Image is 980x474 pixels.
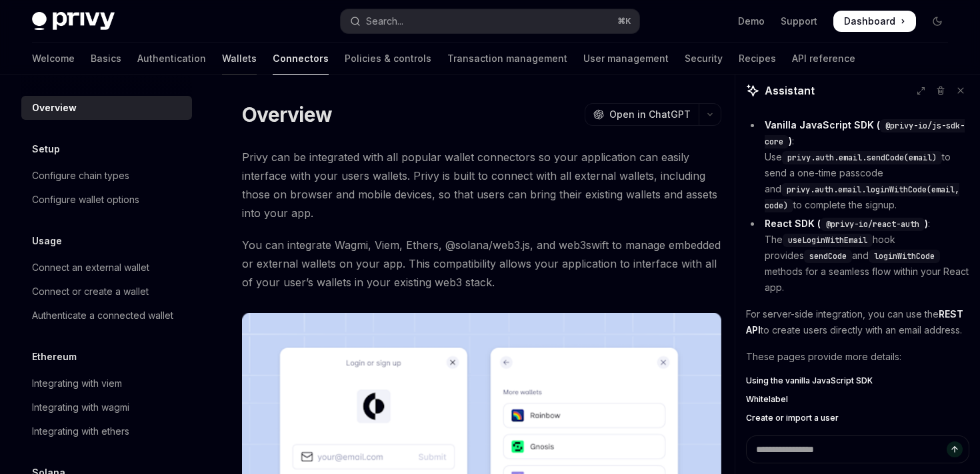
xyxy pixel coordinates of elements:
[32,308,173,324] div: Authenticate a connected wallet
[32,12,115,31] img: dark logo
[765,83,815,99] span: Assistant
[844,15,895,28] span: Dashboard
[583,43,669,75] a: User management
[792,43,855,75] a: API reference
[21,188,192,212] a: Configure wallet options
[137,43,206,75] a: Authentication
[746,117,969,213] li: : Use to send a one-time passcode and to complete the signup.
[32,260,149,276] div: Connect an external wallet
[447,43,567,75] a: Transaction management
[874,251,935,262] span: loginWithCode
[746,413,969,423] a: Create or import a user
[32,100,77,116] div: Overview
[927,11,948,32] button: Toggle dark mode
[341,9,639,33] button: Open search
[242,148,721,222] span: Privy can be integrated with all popular wallet connectors so your application can easily interfa...
[787,152,937,163] span: privy.auth.email.sendCode(email)
[21,280,192,304] a: Connect or create a wallet
[781,15,817,28] a: Support
[746,435,969,463] textarea: Ask a question...
[765,119,965,146] strong: Vanilla JavaScript SDK ( )
[32,423,129,439] div: Integrating with ethers
[765,120,965,147] span: @privy-io/js-sdk-core
[746,394,969,405] a: Whitelabel
[32,233,62,249] h5: Usage
[685,43,723,75] a: Security
[91,43,121,75] a: Basics
[32,284,149,300] div: Connect or create a wallet
[222,43,257,75] a: Wallets
[609,108,691,121] span: Open in ChatGPT
[765,218,928,229] strong: React SDK ( )
[32,192,139,208] div: Configure wallet options
[746,413,839,423] span: Create or import a user
[32,349,77,365] h5: Ethereum
[21,395,192,419] a: Integrating with wagmi
[366,13,403,29] div: Search...
[32,168,129,184] div: Configure chain types
[746,308,963,336] strong: REST API
[826,219,919,230] span: @privy-io/react-auth
[746,349,969,365] p: These pages provide more details:
[32,375,122,391] div: Integrating with viem
[765,184,959,211] span: privy.auth.email.loginWithCode(email, code)
[21,96,192,120] a: Overview
[738,15,765,28] a: Demo
[788,235,867,246] span: useLoginWithEmail
[32,399,129,415] div: Integrating with wagmi
[809,251,847,262] span: sendCode
[32,43,75,75] a: Welcome
[21,371,192,395] a: Integrating with viem
[746,306,969,338] p: For server-side integration, you can use the to create users directly with an email address.
[739,43,776,75] a: Recipes
[21,419,192,443] a: Integrating with ethers
[746,216,969,296] li: : The hook provides and methods for a seamless flow within your React app.
[273,43,329,75] a: Connectors
[833,11,916,32] a: Dashboard
[345,43,431,75] a: Policies & controls
[21,164,192,188] a: Configure chain types
[617,16,631,27] span: ⌘ K
[746,375,873,386] span: Using the vanilla JavaScript SDK
[242,103,332,126] h1: Overview
[21,256,192,280] a: Connect an external wallet
[585,103,699,126] button: Open in ChatGPT
[242,236,721,292] span: You can integrate Wagmi, Viem, Ethers, @solana/web3.js, and web3swift to manage embedded or exter...
[746,375,969,386] a: Using the vanilla JavaScript SDK
[32,141,60,157] h5: Setup
[947,441,963,457] button: Send message
[746,394,788,405] span: Whitelabel
[21,304,192,328] a: Authenticate a connected wallet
